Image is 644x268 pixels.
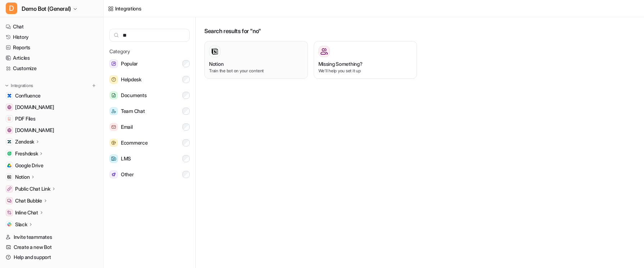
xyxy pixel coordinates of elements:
[7,187,12,191] img: Public Chat Link
[314,41,417,79] button: Missing Something?Missing Something?We’ll help you set it up
[3,232,100,242] a: Invite teammates
[3,160,100,171] a: Google DriveGoogle Drive
[121,59,138,68] span: Popular
[3,102,100,112] a: www.atlassian.com[DOMAIN_NAME]
[7,163,12,168] img: Google Drive
[115,5,141,12] div: Integrations
[209,60,223,68] h3: Notion
[318,60,363,68] h3: Missing Something?
[7,151,12,156] img: Freshdesk
[204,41,308,79] button: NotionNotionTrain the bot on your content
[15,185,50,192] p: Public Chat Link
[3,82,35,89] button: Integrations
[121,170,134,179] span: Other
[15,221,27,228] p: Slack
[209,68,303,74] p: Train the bot on your content
[121,123,133,131] span: Email
[109,91,118,100] img: Documents
[109,107,118,115] img: Team Chat
[3,22,100,32] a: Chat
[3,42,100,53] a: Reports
[7,105,12,109] img: www.atlassian.com
[109,47,190,55] h5: Category
[15,162,44,169] span: Google Drive
[321,48,328,55] img: Missing Something?
[109,171,118,179] img: Other
[109,104,190,118] button: Team ChatTeam Chat
[15,92,41,99] span: Confluence
[15,104,54,111] span: [DOMAIN_NAME]
[109,75,118,84] img: Helpdesk
[121,75,141,84] span: Helpdesk
[3,114,100,124] a: PDF FilesPDF Files
[15,150,38,157] p: Freshdesk
[15,209,38,216] p: Inline Chat
[15,127,54,134] span: [DOMAIN_NAME]
[109,136,190,150] button: EcommerceEcommerce
[3,125,100,135] a: www.airbnb.com[DOMAIN_NAME]
[7,210,12,215] img: Inline Chat
[109,59,118,68] img: Popular
[109,120,190,134] button: EmailEmail
[109,123,118,131] img: Email
[109,72,190,87] button: HelpdeskHelpdesk
[7,140,12,144] img: Zendesk
[7,199,12,203] img: Chat Bubble
[15,197,42,204] p: Chat Bubble
[91,83,96,88] img: menu_add.svg
[121,154,131,163] span: LMS
[204,27,635,35] h3: Search results for "no"
[22,4,71,14] span: Demo Bot (General)
[11,83,33,88] p: Integrations
[121,107,145,115] span: Team Chat
[15,173,30,181] p: Notion
[7,222,12,227] img: Slack
[7,128,12,132] img: www.airbnb.com
[3,53,100,63] a: Articles
[3,242,100,252] a: Create a new Bot
[109,88,190,103] button: DocumentsDocuments
[7,94,12,98] img: Confluence
[7,175,12,179] img: Notion
[3,252,100,262] a: Help and support
[4,83,9,88] img: expand menu
[211,48,218,55] img: Notion
[318,68,413,74] p: We’ll help you set it up
[121,91,146,100] span: Documents
[15,138,34,145] p: Zendesk
[6,3,17,14] span: D
[109,167,190,182] button: OtherOther
[3,32,100,42] a: History
[3,63,100,73] a: Customize
[7,117,12,121] img: PDF Files
[108,5,141,12] a: Integrations
[109,154,118,163] img: LMS
[109,56,190,71] button: PopularPopular
[15,115,35,122] span: PDF Files
[109,151,190,166] button: LMSLMS
[121,138,148,147] span: Ecommerce
[3,91,100,101] a: ConfluenceConfluence
[109,139,118,147] img: Ecommerce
